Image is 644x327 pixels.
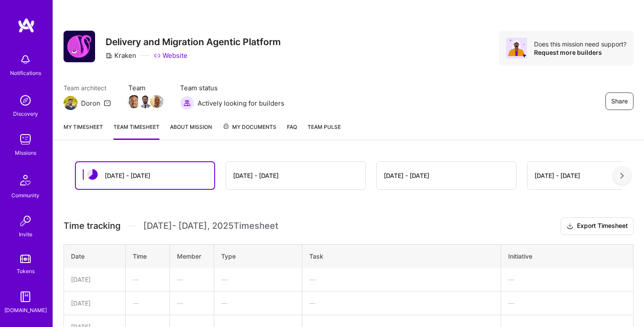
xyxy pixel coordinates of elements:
[19,230,32,239] div: Invite
[150,95,163,108] img: Team Member Avatar
[151,94,163,109] a: Team Member Avatar
[17,92,34,109] img: discovery
[508,275,626,284] div: —
[17,212,34,230] img: Invite
[81,99,100,108] div: Doron
[180,96,194,110] img: Actively looking for builders
[71,275,118,284] div: [DATE]
[309,299,493,308] div: —
[133,299,163,308] div: —
[87,169,98,180] img: status icon
[10,68,41,78] div: Notifications
[605,92,633,110] button: Share
[506,38,527,59] img: Avatar
[17,131,34,148] img: teamwork
[140,94,151,109] a: Team Member Avatar
[611,97,628,106] span: Share
[223,122,276,140] a: My Documents
[20,255,31,263] img: tokens
[64,31,95,62] img: Company Logo
[13,109,38,118] div: Discovery
[620,173,624,179] img: right
[106,36,281,47] h3: Delivery and Migration Agentic Platform
[501,244,633,268] th: Initiative
[143,220,278,231] span: [DATE] - [DATE] , 2025 Timesheet
[534,171,580,180] div: [DATE] - [DATE]
[534,48,626,57] div: Request more builders
[17,267,35,276] div: Tokens
[64,220,120,231] span: Time tracking
[170,122,212,140] a: About Mission
[566,222,573,231] i: icon Download
[309,275,493,284] div: —
[15,170,36,191] img: Community
[302,244,501,268] th: Task
[170,244,214,268] th: Member
[177,275,207,284] div: —
[15,148,36,157] div: Missions
[154,51,188,60] a: Website
[508,299,626,308] div: —
[17,288,34,306] img: guide book
[308,122,341,140] a: Team Pulse
[4,306,47,315] div: [DOMAIN_NAME]
[128,94,140,109] a: Team Member Avatar
[127,95,141,108] img: Team Member Avatar
[561,217,633,235] button: Export Timesheet
[223,122,276,132] span: My Documents
[198,99,284,108] span: Actively looking for builders
[233,171,279,180] div: [DATE] - [DATE]
[105,171,150,180] div: [DATE] - [DATE]
[126,244,170,268] th: Time
[18,18,35,33] img: logo
[106,51,136,60] div: Kraken
[106,52,113,59] i: icon CompanyGray
[534,40,626,48] div: Does this mission need support?
[71,299,118,308] div: [DATE]
[64,83,111,92] span: Team architect
[177,299,207,308] div: —
[113,122,159,140] a: Team timesheet
[64,122,103,140] a: My timesheet
[221,275,295,284] div: —
[104,100,111,107] i: icon Mail
[384,171,429,180] div: [DATE] - [DATE]
[17,51,34,68] img: bell
[214,244,302,268] th: Type
[64,244,126,268] th: Date
[128,83,163,92] span: Team
[11,191,39,200] div: Community
[180,83,284,92] span: Team status
[308,124,341,130] span: Team Pulse
[133,275,163,284] div: —
[64,96,78,110] img: Team Architect
[139,95,152,108] img: Team Member Avatar
[287,122,297,140] a: FAQ
[221,299,295,308] div: —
